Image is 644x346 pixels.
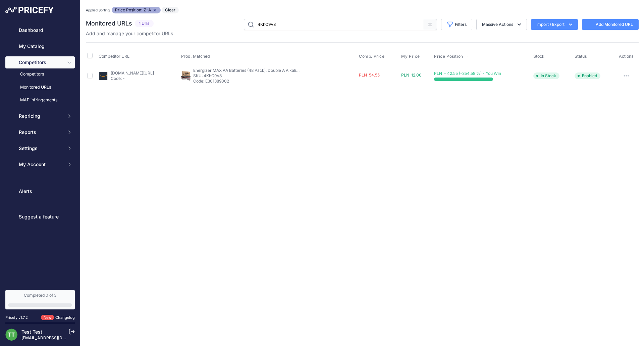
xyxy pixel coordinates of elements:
p: Add and manage your competitor URLs [86,30,173,37]
a: [EMAIL_ADDRESS][DOMAIN_NAME] [21,335,92,340]
a: Dashboard [5,24,75,36]
a: Add Monitored URL [582,19,639,30]
a: Test Test [21,329,42,335]
span: PLN - 42.55 (-354.58 %) - You Win [434,71,501,76]
a: My Catalog [5,40,75,52]
span: My Price [401,54,420,59]
span: Reports [19,129,63,136]
button: My Account [5,158,75,170]
span: Repricing [19,113,63,119]
span: Actions [619,54,634,59]
span: Stock [533,54,544,59]
span: New [41,315,54,320]
span: Enabled [575,72,600,79]
button: Settings [5,142,75,154]
p: Code: - [111,76,154,81]
input: Search [244,19,423,30]
h2: Monitored URLs [86,19,132,28]
button: Comp. Price [359,54,386,59]
span: 1 Urls [135,20,154,28]
nav: Sidebar [5,24,75,282]
a: Monitored URLs [5,82,75,93]
a: [DOMAIN_NAME][URL] [111,70,154,76]
button: Filters [441,19,472,30]
button: My Price [401,54,421,59]
button: Clear [162,7,179,13]
span: My Account [19,161,63,168]
a: Competitors [5,68,75,80]
a: Alerts [5,185,75,197]
span: Comp. Price [359,54,385,59]
button: Reports [5,126,75,138]
span: PLN 12.00 [401,72,422,78]
span: In Stock [533,72,559,79]
span: Status [575,54,587,59]
span: Price Position [434,54,463,59]
a: MAP infringements [5,94,75,106]
small: Applied Sorting: [86,8,111,12]
button: Price Position [434,54,468,59]
span: Settings [19,145,63,152]
span: Prod. Matched [181,54,210,59]
p: Code: E301389002 [193,79,301,84]
img: Pricefy Logo [5,7,54,13]
button: Competitors [5,56,75,68]
div: Completed 0 of 3 [8,293,72,298]
a: Changelog [55,315,75,320]
button: Repricing [5,110,75,122]
a: Suggest a feature [5,211,75,223]
span: PLN 54.55 [359,72,380,78]
span: Energizer MAX AA Batteries (48 Pack), Double A Alkaline Batteries [193,68,319,73]
span: Competitors [19,59,63,66]
span: Price Position: Z-A [112,7,161,13]
div: Pricefy v1.7.2 [5,315,28,320]
p: SKU: 4KhC9V8 [193,73,301,79]
span: Competitor URL [99,54,129,59]
button: Massive Actions [476,19,527,30]
button: Import / Export [531,19,578,30]
a: Completed 0 of 3 [5,290,75,309]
